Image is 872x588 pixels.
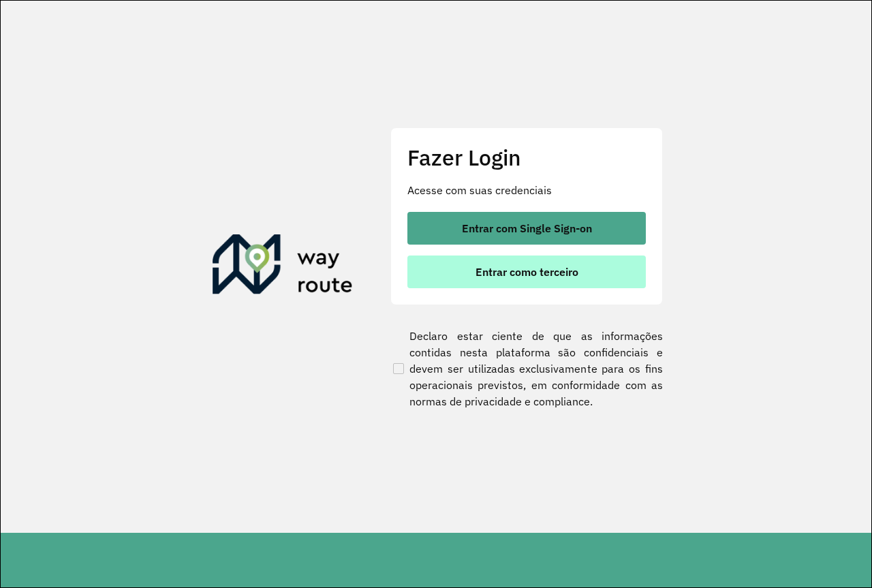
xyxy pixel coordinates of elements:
button: button [407,212,646,245]
p: Acesse com suas credenciais [407,182,646,198]
h2: Fazer Login [407,144,646,170]
img: Roteirizador AmbevTech [213,234,353,300]
label: Declaro estar ciente de que as informações contidas nesta plataforma são confidenciais e devem se... [390,328,663,409]
span: Entrar com Single Sign-on [462,223,592,234]
span: Entrar como terceiro [476,266,578,277]
button: button [407,256,646,288]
